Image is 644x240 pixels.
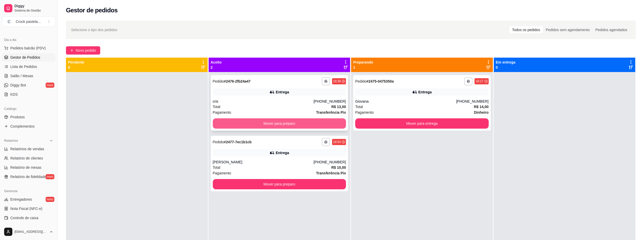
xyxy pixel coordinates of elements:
[2,226,55,238] button: [EMAIL_ADDRESS][DOMAIN_NAME]
[2,2,55,14] a: DiggySistema de Gestão
[592,26,630,33] div: Pedidos agendados
[355,118,489,129] button: Mover para entrega
[10,206,42,211] span: Nota Fiscal (NFC-e)
[66,46,100,55] button: Novo pedido
[2,16,55,27] button: Select a team
[2,173,55,181] a: Relatório de fidelidadenovo
[71,27,117,33] span: Selecione o tipo dos pedidos
[2,63,55,71] a: Lista de Pedidos
[68,60,84,65] p: Pendente
[353,65,373,70] p: 1
[2,72,55,80] a: Salão / Mesas
[2,81,55,89] a: Diggy Botnovo
[6,19,12,24] span: C
[313,159,346,165] div: [PHONE_NUMBER]
[276,150,289,155] div: Entrega
[474,110,489,114] strong: Dinheiro
[10,124,35,129] span: Complementos
[224,79,251,83] strong: # 2476-2fb24a47
[10,197,32,202] span: Entregadores
[2,90,55,99] a: KDS
[70,49,74,52] span: plus
[331,105,346,109] strong: R$ 13,00
[213,104,221,110] span: Total
[16,19,41,24] div: Crock pastela ...
[2,154,55,162] a: Relatório de clientes
[213,179,346,189] button: Mover para preparo
[355,99,456,104] div: Giovana
[2,122,55,130] a: Complementos
[496,60,515,65] p: Em entrega
[353,60,373,65] p: Preparando
[509,26,543,33] div: Todos os pedidos
[2,105,55,113] div: Catálogo
[213,159,313,165] div: [PERSON_NAME]
[355,104,363,110] span: Total
[10,165,41,170] span: Relatório de mesas
[66,6,118,14] h2: Gestor de pedidos
[418,90,432,95] div: Entrega
[331,165,346,170] strong: R$ 10,00
[211,60,222,65] p: Aceito
[2,113,55,121] a: Produtos
[14,8,53,13] span: Sistema de Gestão
[10,146,44,152] span: Relatórios de vendas
[10,215,38,220] span: Controle de caixa
[213,118,346,129] button: Mover para preparo
[2,223,55,231] a: Controle de fiado
[316,110,346,114] strong: Transferência Pix
[68,65,84,70] p: 0
[224,140,251,144] strong: # 2477-7ec1b1cb
[213,79,224,83] span: Pedido
[276,90,289,95] div: Entrega
[213,110,231,115] span: Pagamento
[2,145,55,153] a: Relatórios de vendas
[474,105,489,109] strong: R$ 14,00
[213,165,221,170] span: Total
[476,79,483,83] div: 18:17
[10,92,18,97] span: KDS
[456,99,488,104] div: [PHONE_NUMBER]
[10,83,26,88] span: Diggy Bot
[76,48,96,53] span: Novo pedido
[543,26,592,33] div: Pedidos sem agendamento
[10,64,37,69] span: Lista de Pedidos
[10,156,43,161] span: Relatório de clientes
[14,230,47,234] span: [EMAIL_ADDRESS][DOMAIN_NAME]
[10,174,46,179] span: Relatório de fidelidade
[367,79,394,83] strong: # 2475-0475350a
[2,44,55,52] button: Pedidos balcão (PDV)
[213,140,224,144] span: Pedido
[10,73,33,78] span: Salão / Mesas
[355,79,367,83] span: Pedido
[2,205,55,213] a: Nota Fiscal (NFC-e)
[313,99,346,104] div: [PHONE_NUMBER]
[2,187,55,195] div: Gerenciar
[2,53,55,61] a: Gestor de Pedidos
[496,65,515,70] p: 0
[10,46,46,51] span: Pedidos balcão (PDV)
[2,214,55,222] a: Controle de caixa
[10,114,25,120] span: Produtos
[316,171,346,175] strong: Transferência Pix
[14,4,53,8] span: Diggy
[2,195,55,203] a: Entregadoresnovo
[2,36,55,44] div: Dia a dia
[211,65,222,70] p: 2
[213,170,231,176] span: Pagamento
[333,79,341,83] div: 18:39
[10,55,40,60] span: Gestor de Pedidos
[4,139,18,143] span: Relatórios
[2,163,55,172] a: Relatório de mesas
[213,99,313,104] div: cris
[355,110,374,115] span: Pagamento
[333,140,341,144] div: 18:54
